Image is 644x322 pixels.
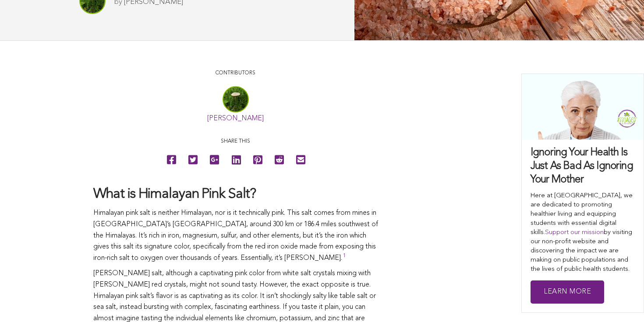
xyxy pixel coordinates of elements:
p: Himalayan pink salt is neither Himalayan, nor is it technically pink. This salt comes from mines ... [93,208,378,264]
a: Learn More [531,280,604,304]
h2: What is Himalayan Pink Salt? [93,185,378,204]
iframe: Chat Widget [600,280,644,322]
a: [PERSON_NAME] [207,115,264,122]
p: Share this [93,137,378,146]
p: CONTRIBUTORS [93,69,378,77]
sup: 1 [343,253,346,263]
